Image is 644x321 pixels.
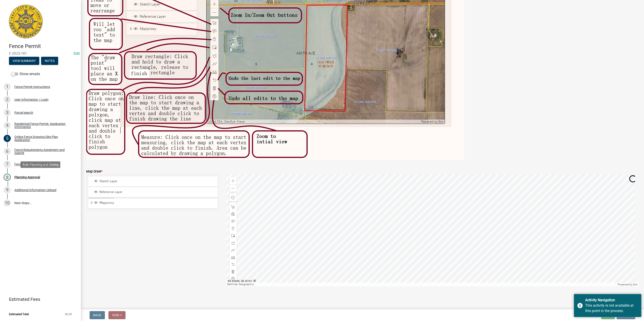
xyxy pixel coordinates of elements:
[86,170,102,173] label: Map Draw
[14,122,74,129] div: Residential Fence Permit: Application Information
[617,283,639,286] div: Powered by
[9,313,29,316] span: Estimated Total
[88,177,217,187] li: Sketch Layer
[88,198,217,208] li: Mapproxy
[4,199,11,207] div: 10
[90,311,105,319] button: Back
[98,201,216,205] span: Mapproxy
[4,109,11,116] div: 3
[14,148,74,155] div: Fence Requirements Agreement and Submit
[4,161,11,168] div: 7
[4,96,11,103] div: 2
[585,303,638,314] div: This activity is not available at this point in the process.
[41,57,58,65] button: Notes
[14,98,49,101] div: User Information / Login
[14,135,74,142] div: Online Fence Drawing/Site Plan Application
[633,283,637,286] a: Esri
[9,5,43,38] img: City of Jeffersonville, Indiana
[9,59,39,63] wm-modal-confirm: Summary
[14,163,51,166] div: Fence and Wall Standards
[4,174,11,181] div: 8
[14,85,50,88] div: Fence Permit Instructions
[41,59,58,63] wm-modal-confirm: Notes
[229,177,237,185] div: Zoom in
[74,51,80,56] a: Edit
[98,179,216,183] span: Sketch Layer
[93,179,216,184] div: Sketch Layer
[11,71,40,77] label: Show emails
[93,201,216,205] div: Mapproxy
[229,194,237,201] div: Find my location
[93,313,101,317] span: Back
[88,187,217,197] li: Reference Layer
[14,111,33,114] div: Parcel search
[65,313,72,316] span: $0.00
[4,83,11,90] div: 1
[9,51,72,56] span: F-2025-181
[4,122,11,129] div: 4
[90,201,93,205] span: Expand
[14,188,56,192] div: Additional Information Upload
[112,313,119,317] span: Void
[229,185,237,192] div: Zoom out
[14,176,40,179] div: Planning Approval
[9,57,39,65] button: View Summary
[93,190,216,194] div: Reference Layer
[4,295,74,304] a: Estimated Fees
[21,161,60,168] div: Role: Planning and Zoning
[9,43,77,50] h4: Fence Permit
[108,311,126,319] button: Void
[4,148,11,155] div: 6
[74,51,80,56] wm-modal-confirm: Edit Application Number
[4,186,11,194] div: 9
[98,190,216,194] span: Reference Layer
[4,135,11,142] div: 5
[585,297,638,303] div: Activity Navigation
[226,283,617,286] div: Earthstar Geographics
[88,175,218,210] ul: Layer List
